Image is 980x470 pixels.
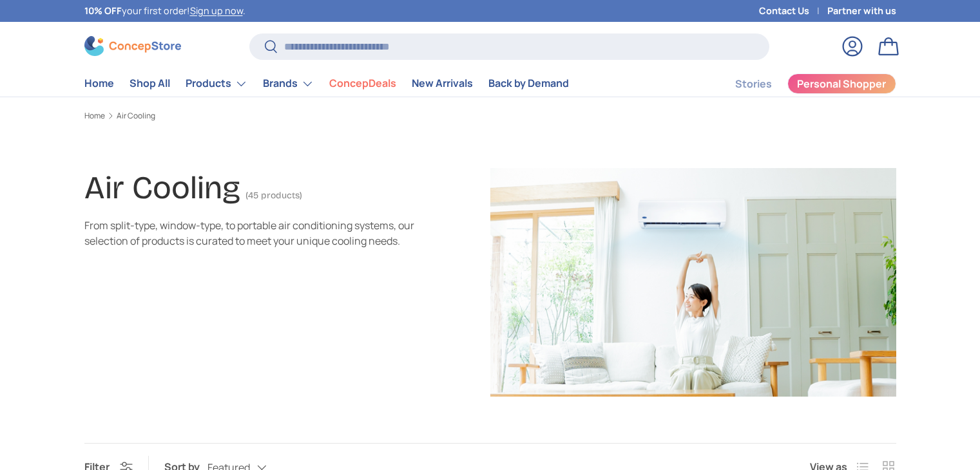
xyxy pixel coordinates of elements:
strong: 10% OFF [84,5,122,17]
a: ConcepDeals [329,71,396,96]
a: Partner with us [827,4,896,18]
nav: Secondary [704,71,896,97]
a: Stories [735,71,772,97]
a: Back by Demand [488,71,569,96]
summary: Products [178,71,255,97]
span: Personal Shopper [797,79,886,89]
a: Products [186,71,247,97]
a: Contact Us [759,4,827,18]
a: Brands [263,71,314,97]
summary: Brands [255,71,322,97]
img: Air Cooling | ConcepStore [490,168,896,397]
a: New Arrivals [412,71,473,96]
a: Home [84,71,114,96]
a: Personal Shopper [787,73,896,94]
a: Shop All [130,71,170,96]
nav: Primary [84,71,569,97]
h1: Air Cooling [84,169,240,207]
a: Sign up now [190,5,243,17]
nav: Breadcrumbs [84,110,896,122]
img: ConcepStore [84,36,181,56]
a: Home [84,112,105,120]
a: Air Cooling [117,112,155,120]
p: your first order! . [84,4,245,18]
span: (45 products) [245,190,302,201]
div: From split-type, window-type, to portable air conditioning systems, our selection of products is ... [84,218,418,249]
